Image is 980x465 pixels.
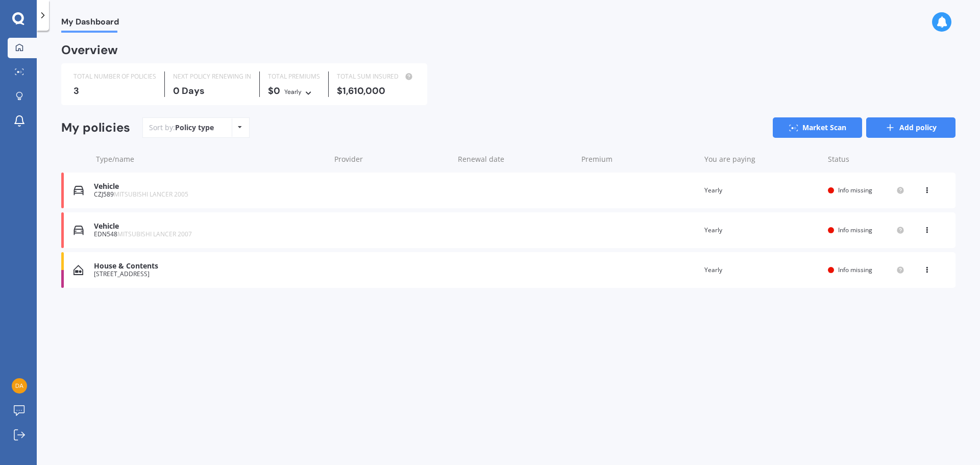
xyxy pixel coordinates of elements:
div: Yearly [704,265,820,275]
div: Status [828,154,904,164]
div: $0 [268,86,320,97]
div: Overview [61,45,118,55]
div: Provider [334,154,450,164]
span: Info missing [838,226,872,234]
span: MITSUBISHI LANCER 2005 [114,190,188,199]
div: [STREET_ADDRESS] [94,271,325,278]
a: Market Scan [773,117,862,138]
a: Add policy [866,117,955,138]
img: House & Contents [73,265,83,275]
img: Vehicle [73,185,84,195]
div: Vehicle [94,182,325,191]
div: 0 Days [173,86,251,96]
div: Renewal date [458,154,573,164]
img: Vehicle [73,225,84,235]
div: You are paying [704,154,820,164]
div: TOTAL NUMBER OF POLICIES [73,71,156,82]
div: Yearly [704,185,820,195]
div: Vehicle [94,222,325,231]
div: Yearly [284,87,302,97]
div: Type/name [96,154,326,164]
div: CZJ589 [94,191,325,198]
div: EDN548 [94,231,325,238]
span: MITSUBISHI LANCER 2007 [117,230,192,238]
div: $1,610,000 [337,86,415,96]
div: Sort by: [149,123,214,133]
span: My Dashboard [61,17,119,31]
img: c4ea0a77333c81bb9e91e47844281588 [12,378,27,394]
div: TOTAL PREMIUMS [268,71,320,82]
div: House & Contents [94,262,325,271]
div: Yearly [704,225,820,235]
div: My policies [61,120,130,135]
span: Info missing [838,186,872,194]
div: Premium [581,154,697,164]
div: NEXT POLICY RENEWING IN [173,71,251,82]
div: TOTAL SUM INSURED [337,71,415,82]
span: Info missing [838,265,872,274]
div: Policy type [175,123,214,133]
div: 3 [73,86,156,96]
